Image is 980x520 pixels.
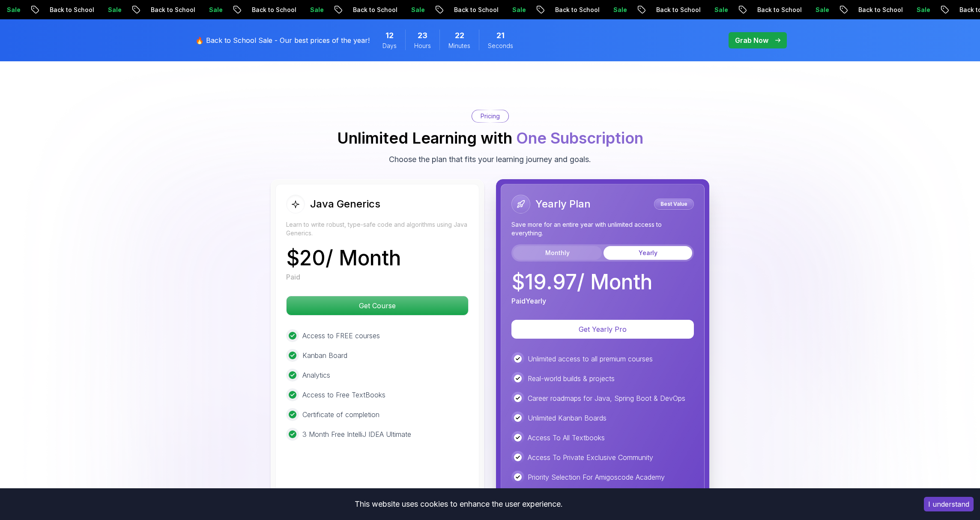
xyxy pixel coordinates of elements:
[655,200,693,208] p: Best Value
[496,30,505,42] span: 21 Seconds
[231,6,290,14] p: Back to School
[302,390,385,400] p: Access to Free TextBooks
[337,129,643,147] h2: Unlimited Learning with
[302,350,347,361] p: Kanban Board
[195,35,370,45] p: 🔥 Back to School Sale - Our best prices of the year!
[286,296,469,316] button: Get Course
[511,325,694,334] a: Get Yearly Pro
[511,220,694,237] p: Save more for an entire year with unlimited access to everything.
[535,197,591,211] h2: Yearly Plan
[528,354,653,364] p: Unlimited access to all premium courses
[302,370,330,380] p: Analytics
[310,197,380,211] h2: Java Generics
[287,296,468,315] p: Get Course
[302,331,380,341] p: Access to FREE courses
[6,495,911,514] div: This website uses cookies to enhance the user experience.
[130,6,188,14] p: Back to School
[838,6,896,14] p: Back to School
[511,272,652,292] p: $ 19.97 / Month
[286,301,469,310] a: Get Course
[481,112,500,120] p: Pricing
[286,220,469,237] p: Learn to write robust, type-safe code and algorithms using Java Generics.
[87,6,115,14] p: Sale
[528,452,653,463] p: Access To Private Exclusive Community
[511,296,546,306] p: Paid Yearly
[332,6,391,14] p: Back to School
[511,320,694,339] button: Get Yearly Pro
[29,6,87,14] p: Back to School
[302,409,379,420] p: Certificate of completion
[694,6,721,14] p: Sale
[448,42,470,50] span: Minutes
[593,6,620,14] p: Sale
[528,393,685,403] p: Career roadmaps for Java, Spring Boot & DevOps
[488,42,513,50] span: Seconds
[896,6,923,14] p: Sale
[433,6,492,14] p: Back to School
[604,246,692,260] button: Yearly
[188,6,216,14] p: Sale
[492,6,519,14] p: Sale
[528,413,607,423] p: Unlimited Kanban Boards
[302,429,411,439] p: 3 Month Free IntelliJ IDEA Ultimate
[455,30,464,42] span: 22 Minutes
[528,373,615,384] p: Real-world builds & projects
[735,35,768,45] p: Grab Now
[737,6,795,14] p: Back to School
[414,42,431,50] span: Hours
[513,246,602,260] button: Monthly
[385,30,394,42] span: 12 Days
[389,153,591,165] p: Choose the plan that fits your learning journey and goals.
[535,6,593,14] p: Back to School
[516,129,643,147] span: One Subscription
[795,6,822,14] p: Sale
[528,472,665,482] p: Priority Selection For Amigoscode Academy
[286,272,300,282] p: Paid
[636,6,694,14] p: Back to School
[924,497,974,511] button: Accept cookies
[286,248,401,268] p: $ 20 / Month
[528,433,605,443] p: Access To All Textbooks
[382,42,397,50] span: Days
[290,6,317,14] p: Sale
[418,30,427,42] span: 23 Hours
[391,6,418,14] p: Sale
